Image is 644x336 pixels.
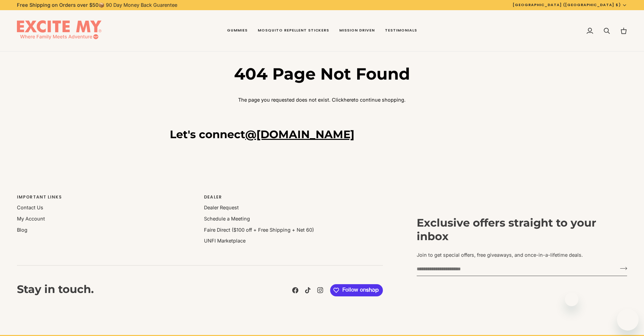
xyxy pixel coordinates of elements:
a: Schedule a Meeting [204,216,250,222]
a: My Account [17,216,45,222]
h3: Let's connect [170,128,474,141]
a: Mosquito Repellent Stickers [253,10,335,51]
iframe: Button to launch messaging window [617,309,639,331]
a: UNFI Marketplace [204,238,246,244]
p: Important Links [17,194,196,204]
a: Faire Direct ($100 off + Free Shipping + Net 60) [204,227,314,233]
a: Testimonials [380,10,422,51]
a: here [344,97,354,103]
button: Join [616,263,627,274]
span: Mosquito Repellent Stickers [258,28,329,33]
p: Join to get special offers, free giveaways, and once-in-a-lifetime deals. [417,251,627,259]
h3: Exclusive offers straight to your inbox [417,216,627,243]
p: Dealer [204,194,383,204]
a: Blog [17,227,27,233]
iframe: Close message [565,293,578,306]
strong: Free Shipping on Orders over $50 [17,2,98,8]
a: Dealer Request [204,205,239,210]
input: your-email@example.com [417,263,616,275]
p: 📦 90 Day Money Back Guarentee [17,1,177,9]
a: Mission Driven [334,10,380,51]
button: [GEOGRAPHIC_DATA] ([GEOGRAPHIC_DATA] $) [508,2,632,8]
p: The page you requested does not exist. Click to continue shopping. [222,96,422,104]
span: Mission Driven [339,28,375,33]
h1: 404 Page Not Found [222,64,422,84]
a: Gummies [222,10,253,51]
a: Contact Us [17,205,43,210]
img: EXCITE MY® [17,20,101,41]
span: Testimonials [385,28,417,33]
h3: Stay in touch. [17,282,94,298]
a: @[DOMAIN_NAME] [245,128,354,141]
span: Gummies [227,28,248,33]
